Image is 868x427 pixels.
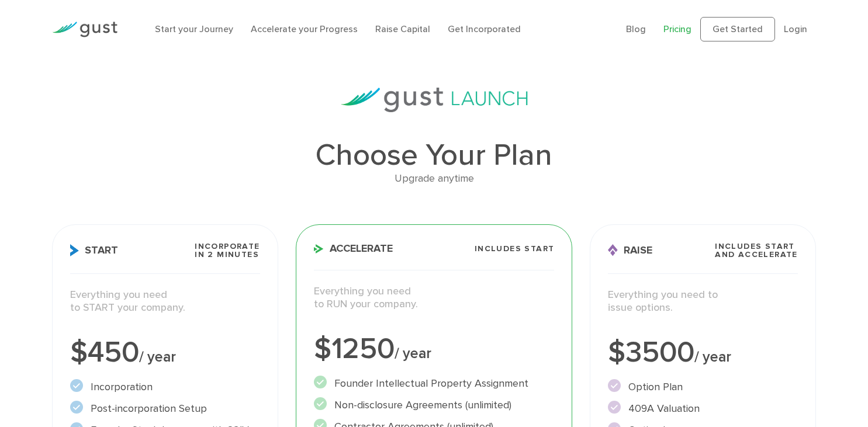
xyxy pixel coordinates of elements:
div: $3500 [608,338,797,367]
div: Upgrade anytime [52,171,816,188]
li: Incorporation [70,379,260,395]
span: / year [694,348,731,366]
img: Accelerate Icon [314,244,324,254]
span: / year [395,345,431,362]
img: Raise Icon [608,244,618,256]
p: Everything you need to START your company. [70,289,260,315]
li: Non-disclosure Agreements (unlimited) [314,397,555,413]
span: Incorporate in 2 Minutes [195,242,260,259]
a: Get Incorporated [448,23,521,34]
li: 409A Valuation [608,401,797,416]
img: gust-launch-logos.svg [341,88,528,112]
p: Everything you need to issue options. [608,289,797,315]
a: Start your Journey [155,23,233,34]
a: Get Started [700,17,775,41]
div: $450 [70,338,260,367]
span: / year [139,348,176,366]
img: Gust Logo [52,22,117,37]
span: Start [70,244,118,256]
img: Start Icon X2 [70,244,79,256]
h1: Choose Your Plan [52,140,816,171]
li: Founder Intellectual Property Assignment [314,376,555,391]
span: Includes START [475,245,555,253]
a: Accelerate your Progress [251,23,358,34]
span: Includes START and ACCELERATE [715,242,798,259]
span: Accelerate [314,244,393,254]
a: Login [784,23,807,34]
a: Pricing [663,23,691,34]
a: Blog [626,23,646,34]
span: Raise [608,244,652,256]
li: Post-incorporation Setup [70,401,260,416]
div: $1250 [314,335,555,364]
p: Everything you need to RUN your company. [314,285,555,311]
li: Option Plan [608,379,797,395]
a: Raise Capital [375,23,430,34]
